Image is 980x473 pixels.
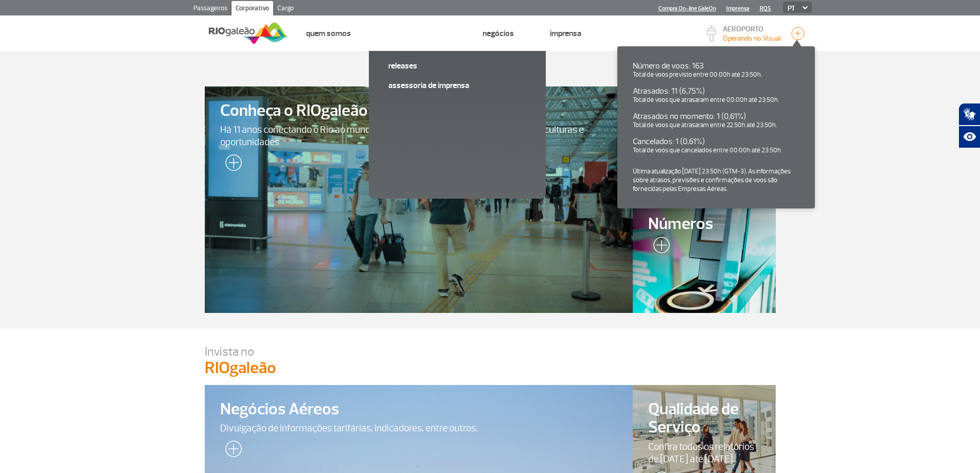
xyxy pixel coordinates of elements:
[550,28,581,39] a: Imprensa
[633,96,779,104] small: Total de voos que atrasaram entre 00:00h até 23:50h.
[220,422,618,434] span: Divulgação de informações tarifárias, indicadores, entre outros.
[205,359,776,377] p: RIOgaleão
[306,28,351,39] a: Quem Somos
[958,126,980,148] button: Abrir recursos assistivos.
[205,86,633,313] a: Conheça o RIOgaleãoHá 11 anos conectando o Rio ao mundo e sendo a porta de entrada para pessoas, ...
[220,102,618,120] span: Conheça o RIOgaleão
[231,1,273,17] a: Corporativo
[633,87,799,95] p: Atrasados: 11 (6,75%)
[633,167,791,193] small: Última atualização [DATE] 23:50h (GTM-3). As informações sobre atrasos, previsões e confirmações ...
[760,5,771,12] a: RQS
[205,344,776,359] p: Invista no
[958,103,980,126] button: Abrir tradutor de língua de sinais.
[633,112,799,120] p: Atrasados no momento: 1 (0,61%)
[220,400,618,418] span: Negócios Aéreos
[220,441,242,461] img: leia-mais
[273,1,298,17] a: Cargo
[633,121,777,129] small: Total de voos que atrasaram entre 22:50h até 23:50h.
[633,71,762,79] small: Total de voos previsto entre 00:00h até 23:50h.
[726,5,750,12] a: Imprensa
[387,28,447,39] a: Trabalhe Conosco
[633,62,799,70] p: Número de voos: 163
[388,60,526,72] a: Releases
[723,33,781,44] p: Visibilidade de 10000m
[633,200,776,313] a: Números
[220,154,242,175] img: leia-mais
[633,146,782,154] small: Total de voos que cancelados entre 00:00h até 23:50h.
[220,124,618,148] span: Há 11 anos conectando o Rio ao mundo e sendo a porta de entrada para pessoas, culturas e oportuni...
[648,215,760,233] span: Números
[189,1,231,17] a: Passageiros
[388,80,526,91] a: Assessoria de Imprensa
[648,237,670,257] img: leia-mais
[958,103,980,148] div: Plugin de acessibilidade da Hand Talk.
[648,400,760,436] span: Qualidade de Serviço
[483,28,514,39] a: Negócios
[648,441,760,465] span: Confira todos os relatórios de [DATE] até [DATE].
[658,5,716,12] a: Compra On-line GaleOn
[633,137,799,146] p: Cancelados: 1 (0,61%)
[723,26,781,33] p: AEROPORTO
